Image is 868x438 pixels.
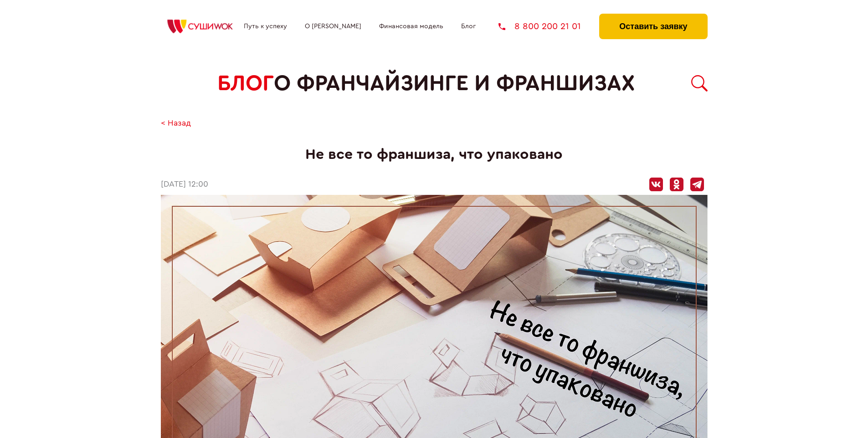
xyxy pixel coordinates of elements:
[498,22,581,31] a: 8 800 200 21 01
[217,71,274,96] span: БЛОГ
[599,14,707,39] button: Оставить заявку
[514,22,581,31] span: 8 800 200 21 01
[244,23,287,30] a: Путь к успеху
[305,23,361,30] a: О [PERSON_NAME]
[379,23,443,30] a: Финансовая модель
[161,146,708,163] h1: Не все то франшиза, что упаковано
[161,180,208,189] time: [DATE] 12:00
[461,23,476,30] a: Блог
[274,71,635,96] span: о франчайзинге и франшизах
[161,119,191,128] a: < Назад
